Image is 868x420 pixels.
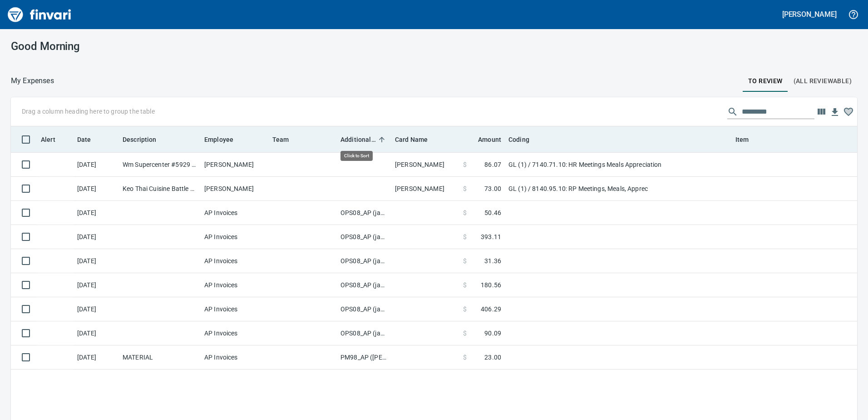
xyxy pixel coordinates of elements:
[74,345,119,370] td: [DATE]
[204,134,245,145] span: Employee
[391,177,459,201] td: [PERSON_NAME]
[272,134,289,145] span: Team
[463,353,467,362] span: $
[391,153,459,177] td: [PERSON_NAME]
[484,353,501,362] span: 23.00
[463,305,467,314] span: $
[814,105,828,119] button: Choose columns to display
[395,134,439,145] span: Card Name
[780,7,839,21] button: [PERSON_NAME]
[481,280,501,290] span: 180.56
[77,134,103,145] span: Date
[123,134,168,145] span: Description
[395,134,428,145] span: Card Name
[74,273,119,297] td: [DATE]
[463,280,467,290] span: $
[119,345,201,370] td: MATERIAL
[782,10,837,19] h5: [PERSON_NAME]
[201,177,269,201] td: [PERSON_NAME]
[340,134,388,145] span: Additional Reviewer
[463,256,467,265] span: $
[735,134,749,145] span: Item
[41,134,67,145] span: Alert
[484,184,501,193] span: 73.00
[463,160,467,169] span: $
[505,177,732,201] td: GL (1) / 8140.95.10: RP Meetings, Meals, Apprec
[337,201,391,225] td: OPS08_AP (janettep, samr)
[22,107,155,116] p: Drag a column heading here to group the table
[794,75,852,87] span: (All Reviewable)
[5,4,74,25] img: Finvari
[201,297,269,321] td: AP Invoices
[484,329,501,338] span: 90.09
[201,153,269,177] td: [PERSON_NAME]
[11,75,54,86] nav: breadcrumb
[463,329,467,338] span: $
[478,134,501,145] span: Amount
[201,201,269,225] td: AP Invoices
[74,321,119,345] td: [DATE]
[337,225,391,249] td: OPS08_AP (janettep, samr)
[272,134,301,145] span: Team
[340,134,376,145] span: Additional Reviewer
[484,208,501,217] span: 50.46
[41,134,55,145] span: Alert
[74,249,119,273] td: [DATE]
[748,75,783,87] span: To Review
[201,321,269,345] td: AP Invoices
[842,105,855,119] button: Column choices favorited. Click to reset to default
[337,297,391,321] td: OPS08_AP (janettep, samr)
[463,208,467,217] span: $
[828,105,842,119] button: Download Table
[201,345,269,370] td: AP Invoices
[74,201,119,225] td: [DATE]
[119,153,201,177] td: Wm Supercenter #5929 [GEOGRAPHIC_DATA]
[77,134,91,145] span: Date
[481,232,501,241] span: 393.11
[735,134,761,145] span: Item
[74,177,119,201] td: [DATE]
[11,75,54,86] p: My Expenses
[505,153,732,177] td: GL (1) / 7140.71.10: HR Meetings Meals Appreciation
[123,134,157,145] span: Description
[337,273,391,297] td: OPS08_AP (janettep, samr)
[119,177,201,201] td: Keo Thai Cuisine Battle Ground [GEOGRAPHIC_DATA]
[204,134,233,145] span: Employee
[508,134,529,145] span: Coding
[201,273,269,297] td: AP Invoices
[74,225,119,249] td: [DATE]
[508,134,541,145] span: Coding
[337,321,391,345] td: OPS08_AP (janettep, samr)
[11,40,278,53] h3: Good Morning
[74,153,119,177] td: [DATE]
[481,305,501,314] span: 406.29
[466,134,501,145] span: Amount
[337,345,391,370] td: PM98_AP ([PERSON_NAME], [PERSON_NAME])
[201,249,269,273] td: AP Invoices
[463,184,467,193] span: $
[484,256,501,265] span: 31.36
[74,297,119,321] td: [DATE]
[484,160,501,169] span: 86.07
[463,232,467,241] span: $
[201,225,269,249] td: AP Invoices
[337,249,391,273] td: OPS08_AP (janettep, samr)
